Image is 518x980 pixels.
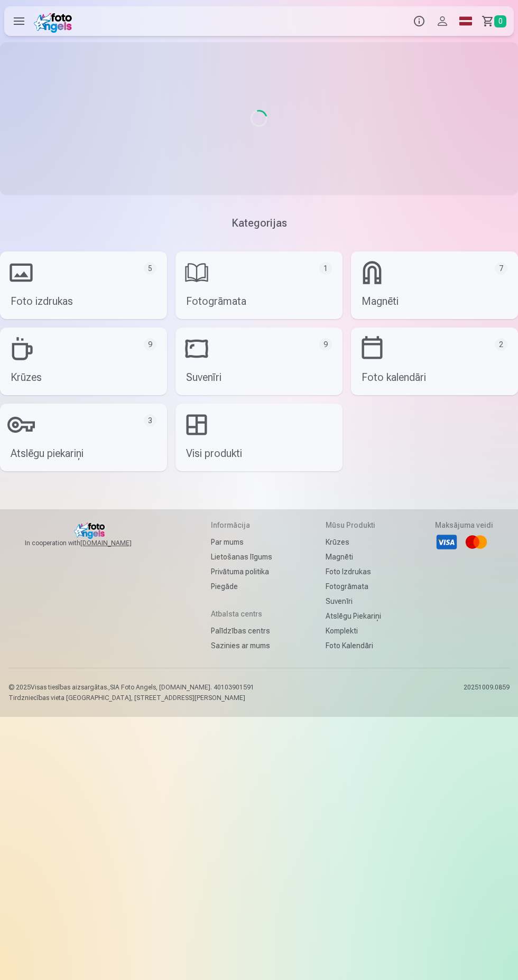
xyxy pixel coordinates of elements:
a: Par mums [211,535,272,549]
a: Sazinies ar mums [211,638,272,653]
span: In cooperation with [25,539,157,547]
img: /fa1 [34,10,76,33]
div: 1 [319,262,332,275]
a: Foto izdrukas [326,564,381,579]
h5: Mūsu produkti [326,520,381,530]
li: Mastercard [465,530,488,554]
a: Suvenīri9 [175,328,343,395]
div: 3 [144,414,156,427]
a: Lietošanas līgums [211,549,272,564]
span: SIA Foto Angels, [DOMAIN_NAME]. 40103901591 [110,684,254,691]
a: Atslēgu piekariņi [326,609,381,623]
h5: Maksājuma veidi [435,520,493,530]
div: 9 [144,338,156,351]
a: [DOMAIN_NAME] [80,539,157,547]
li: Visa [435,530,458,554]
a: Suvenīri [326,594,381,609]
a: Palīdzības centrs [211,623,272,638]
a: Magnēti7 [351,251,518,319]
h5: Informācija [211,520,272,530]
p: 20251009.0859 [464,683,510,702]
button: Info [408,6,431,36]
div: 9 [319,338,332,351]
a: Foto kalendāri [326,638,381,653]
a: Fotogrāmata [326,579,381,594]
a: Visi produkti [175,404,343,471]
a: Piegāde [211,579,272,594]
a: Privātuma politika [211,564,272,579]
p: © 2025 Visas tiesības aizsargātas. , [8,683,254,692]
a: Foto kalendāri2 [351,328,518,395]
a: Komplekti [326,623,381,638]
span: 0 [494,15,506,27]
h5: Atbalsta centrs [211,609,272,619]
a: Magnēti [326,549,381,564]
a: Fotogrāmata1 [175,251,343,319]
div: 7 [495,262,507,275]
div: 2 [495,338,507,351]
div: 5 [144,262,156,275]
a: Krūzes [326,535,381,549]
button: Profils [431,6,454,36]
a: Grozs0 [477,6,514,36]
p: Tirdzniecības vieta [GEOGRAPHIC_DATA], [STREET_ADDRESS][PERSON_NAME] [8,694,254,702]
a: Global [454,6,477,36]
